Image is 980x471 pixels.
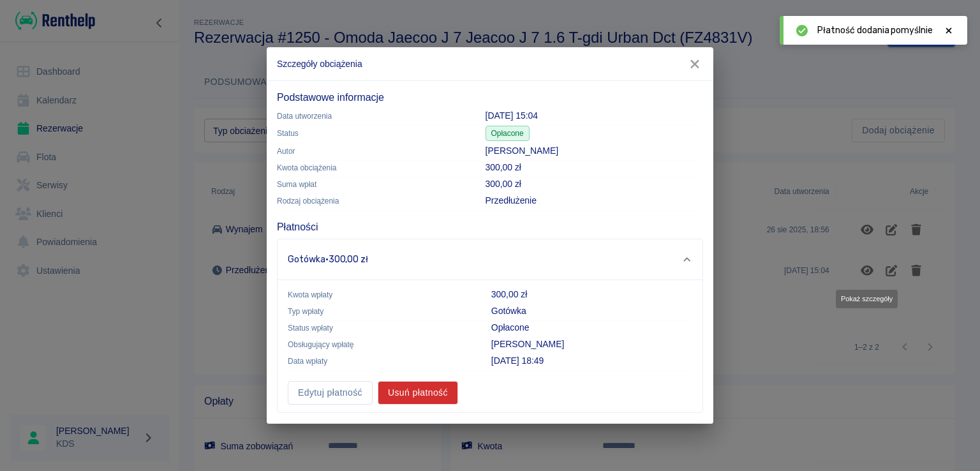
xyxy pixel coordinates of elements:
p: Typ wpłaty [288,306,471,317]
p: [DATE] 18:49 [491,354,692,368]
div: Gotówka · 300,00 zł [288,253,681,266]
p: [DATE] 15:04 [486,109,703,123]
div: Pokaż szczegóły [836,290,898,308]
p: Obsługujący wpłatę [288,339,471,350]
button: Edytuj płatność [288,381,373,405]
p: Kwota wpłaty [288,289,471,301]
p: Gotówka [491,304,692,318]
button: Usuń płatność [378,381,458,405]
p: Przedłużenie [486,194,703,207]
span: Płatność dodania pomyślnie [817,24,933,37]
p: 300,00 zł [486,161,703,174]
p: Status [277,128,465,139]
p: Autor [277,146,465,157]
h5: Podstawowe informacje [277,91,703,104]
p: Opłacone [491,321,692,334]
div: Gotówka·300,00 zł [278,239,702,280]
p: 300,00 zł [486,177,703,191]
p: Suma wpłat [277,179,465,190]
span: Opłacone [486,128,529,139]
p: Data utworzenia [277,110,465,122]
h5: Płatności [277,221,318,234]
p: Data wpłaty [288,355,471,367]
p: [PERSON_NAME] [491,338,692,351]
p: Status wpłaty [288,322,471,334]
p: Rodzaj obciążenia [277,195,465,207]
p: 300,00 zł [491,288,692,301]
p: Kwota obciążenia [277,162,465,174]
p: [PERSON_NAME] [486,144,703,158]
h2: Szczegóły obciążenia [267,47,713,80]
